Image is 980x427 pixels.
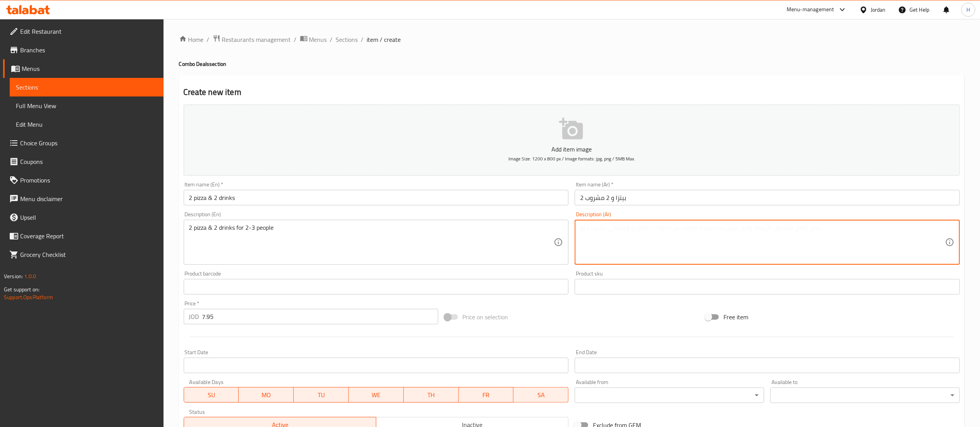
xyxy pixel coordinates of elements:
[3,245,164,264] a: Grocery Checklist
[16,83,157,92] span: Sections
[367,35,401,44] span: item / create
[213,34,291,45] a: Restaurants management
[3,208,164,227] a: Upsell
[16,120,157,129] span: Edit Menu
[184,279,569,294] input: Please enter product barcode
[297,389,346,401] span: TU
[508,154,635,163] span: Image Size: 1200 x 800 px / Image formats: jpg, png / 5MB Max.
[189,312,199,321] p: JOD
[3,189,164,208] a: Menu disclaimer
[20,213,157,222] span: Upsell
[517,389,565,401] span: SA
[184,105,960,176] button: Add item imageImage Size: 1200 x 800 px / Image formats: jpg, png / 5MB Max.
[179,35,204,44] a: Home
[20,138,157,148] span: Choice Groups
[189,224,554,261] textarea: 2 pizza & 2 drinks for 2-3 people
[20,45,157,55] span: Branches
[184,387,239,403] button: SU
[242,389,291,401] span: MO
[336,35,358,44] a: Sections
[3,22,164,41] a: Edit Restaurant
[3,59,164,78] a: Menus
[723,312,748,322] span: Free item
[787,5,834,14] div: Menu-management
[309,35,327,44] span: Menus
[3,41,164,59] a: Branches
[300,34,327,45] a: Menus
[575,190,960,205] input: Enter name Ar
[459,387,514,403] button: FR
[184,190,569,205] input: Enter name En
[207,35,210,44] li: /
[202,309,438,324] input: Please enter price
[20,194,157,203] span: Menu disclaimer
[10,78,164,96] a: Sections
[20,250,157,259] span: Grocery Checklist
[513,387,568,403] button: SA
[770,387,960,403] div: ​
[349,387,404,403] button: WE
[10,115,164,134] a: Edit Menu
[966,5,970,14] span: H
[239,387,294,403] button: MO
[407,389,456,401] span: TH
[24,271,36,281] span: 1.0.0
[361,35,364,44] li: /
[404,387,459,403] button: TH
[294,387,349,403] button: TU
[352,389,401,401] span: WE
[16,101,157,110] span: Full Menu View
[22,64,157,73] span: Menus
[187,389,236,401] span: SU
[3,134,164,152] a: Choice Groups
[575,279,960,294] input: Please enter product sku
[4,292,53,302] a: Support.OpsPlatform
[3,152,164,171] a: Coupons
[20,176,157,185] span: Promotions
[4,271,23,281] span: Version:
[4,284,40,294] span: Get support on:
[3,171,164,189] a: Promotions
[3,227,164,245] a: Coverage Report
[575,387,764,403] div: ​
[20,27,157,36] span: Edit Restaurant
[179,60,964,68] h4: Combo Deals section
[330,35,333,44] li: /
[222,35,291,44] span: Restaurants management
[871,5,886,14] div: Jordan
[179,34,964,45] nav: breadcrumb
[294,35,297,44] li: /
[463,312,508,322] span: Price on selection
[20,231,157,241] span: Coverage Report
[20,157,157,166] span: Coupons
[196,145,948,154] p: Add item image
[184,86,960,98] h2: Create new item
[462,389,511,401] span: FR
[10,96,164,115] a: Full Menu View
